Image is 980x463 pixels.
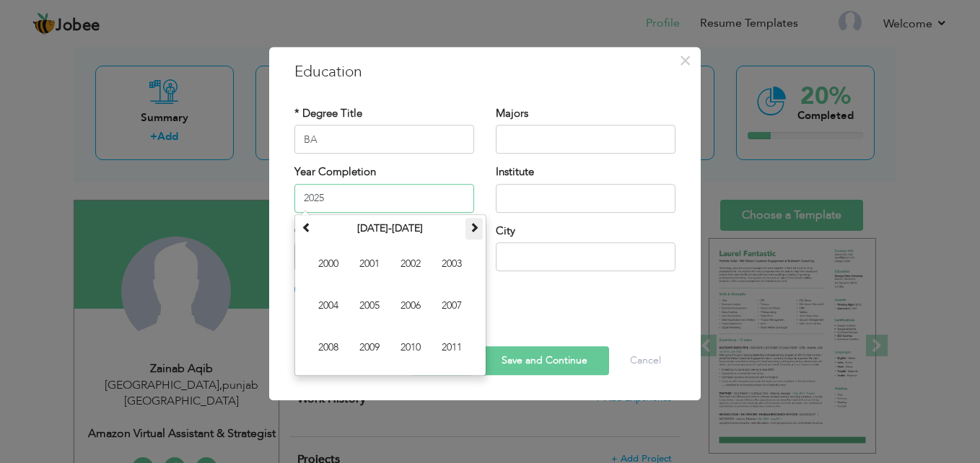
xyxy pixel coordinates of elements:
span: 2001 [350,244,389,283]
label: Majors [496,106,528,121]
span: 2002 [391,244,430,283]
label: * Degree Title [294,106,362,121]
th: Select Decade [315,218,465,239]
span: 2007 [432,286,471,325]
span: Previous Decade [302,222,312,232]
span: 2003 [432,244,471,283]
label: Year Completion [294,164,376,180]
button: Cancel [616,346,675,375]
span: × [679,48,691,74]
span: 2000 [309,244,348,283]
span: 2011 [432,328,471,367]
span: 2006 [391,286,430,325]
span: Next Decade [469,222,479,232]
span: 2005 [350,286,389,325]
span: 2004 [309,286,348,325]
span: 2010 [391,328,430,367]
label: Institute [496,164,534,180]
button: Close [674,49,697,72]
span: 2008 [309,328,348,367]
button: Save and Continue [480,346,609,375]
label: City [496,224,515,239]
span: 2009 [350,328,389,367]
h3: Education [294,61,675,83]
